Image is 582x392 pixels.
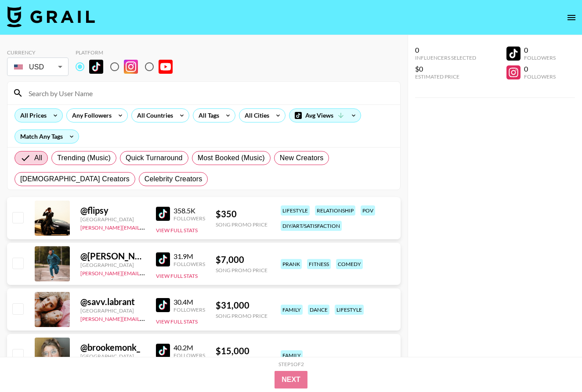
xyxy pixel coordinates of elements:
[193,109,221,122] div: All Tags
[524,46,556,54] div: 0
[174,261,205,267] div: Followers
[156,252,170,266] img: TikTok
[538,348,571,381] iframe: Drift Widget Chat Controller
[524,73,556,80] div: Followers
[563,9,580,26] button: open drawer
[80,307,145,314] div: [GEOGRAPHIC_DATA]
[361,205,375,216] div: pov
[415,54,476,61] div: Influencers Selected
[415,65,476,73] div: $0
[156,273,198,279] button: View Full Stats
[281,305,303,315] div: family
[124,60,138,74] img: Instagram
[216,345,268,356] div: $ 15,000
[80,251,145,262] div: @ [PERSON_NAME].[PERSON_NAME]
[67,109,113,122] div: Any Followers
[174,206,205,215] div: 358.5K
[289,109,361,122] div: Avg Views
[80,216,145,223] div: [GEOGRAPHIC_DATA]
[308,305,329,315] div: dance
[80,268,210,277] a: [PERSON_NAME][EMAIL_ADDRESS][DOMAIN_NAME]
[336,259,363,269] div: comedy
[23,86,395,100] input: Search by User Name
[239,109,271,122] div: All Cities
[156,227,198,234] button: View Full Stats
[80,205,145,216] div: @ flipsy
[156,344,170,358] img: TikTok
[280,153,324,163] span: New Creators
[156,207,170,221] img: TikTok
[174,343,205,352] div: 40.2M
[80,314,210,322] a: [PERSON_NAME][EMAIL_ADDRESS][DOMAIN_NAME]
[80,342,145,353] div: @ brookemonk_
[315,205,355,216] div: relationship
[216,313,268,319] div: Song Promo Price
[524,65,556,73] div: 0
[34,153,42,163] span: All
[174,298,205,306] div: 30.4M
[89,60,103,74] img: TikTok
[80,223,210,231] a: [PERSON_NAME][EMAIL_ADDRESS][DOMAIN_NAME]
[15,109,48,122] div: All Prices
[278,361,304,367] div: Step 1 of 2
[307,259,331,269] div: fitness
[156,298,170,312] img: TikTok
[76,49,180,56] div: Platform
[216,221,268,228] div: Song Promo Price
[281,221,342,231] div: diy/art/satisfaction
[126,153,183,163] span: Quick Turnaround
[524,54,556,61] div: Followers
[335,305,364,315] div: lifestyle
[80,262,145,268] div: [GEOGRAPHIC_DATA]
[15,130,79,143] div: Match Any Tags
[216,254,268,265] div: $ 7,000
[156,318,198,325] button: View Full Stats
[57,153,111,163] span: Trending (Music)
[20,174,130,184] span: [DEMOGRAPHIC_DATA] Creators
[132,109,175,122] div: All Countries
[7,6,95,27] img: Grail Talent
[159,60,173,74] img: YouTube
[281,259,302,269] div: prank
[275,371,307,388] button: Next
[216,267,268,273] div: Song Promo Price
[216,209,268,219] div: $ 350
[198,153,265,163] span: Most Booked (Music)
[7,49,69,56] div: Currency
[145,174,202,184] span: Celebrity Creators
[80,353,145,360] div: [GEOGRAPHIC_DATA]
[174,252,205,261] div: 31.9M
[174,215,205,222] div: Followers
[174,352,205,359] div: Followers
[415,46,476,54] div: 0
[216,300,268,311] div: $ 31,000
[9,59,67,75] div: USD
[415,73,476,80] div: Estimated Price
[281,350,303,360] div: family
[281,205,310,216] div: lifestyle
[80,296,145,307] div: @ savv.labrant
[174,306,205,313] div: Followers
